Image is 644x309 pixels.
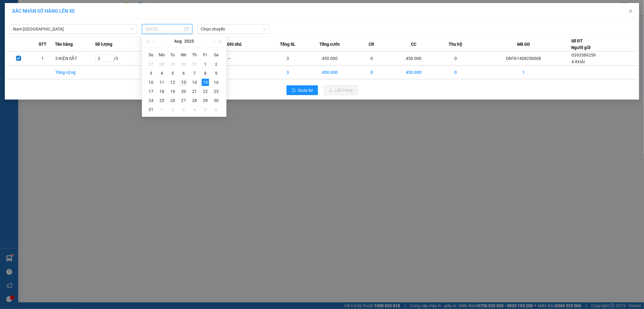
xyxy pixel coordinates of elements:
div: 11 [158,79,165,86]
td: 2025-08-23 [211,87,222,96]
td: 2025-07-30 [178,60,189,69]
button: Close [622,3,639,20]
td: 2025-09-04 [189,105,200,114]
div: 7 [191,70,198,77]
th: We [178,50,189,60]
div: 22 [202,88,209,95]
td: 2025-09-01 [156,105,167,114]
td: 2025-08-31 [146,105,156,114]
div: 1 [158,106,165,113]
div: 1 [202,61,209,68]
span: Ghi chú [227,41,242,48]
div: 13 [180,79,187,86]
td: 2025-08-18 [156,87,167,96]
th: Fr [200,50,211,60]
td: 1 [476,66,571,79]
span: Chọn chuyến [201,25,266,34]
td: 2025-09-03 [178,105,189,114]
div: 3 [147,70,155,77]
span: A KHẢI [572,59,585,64]
span: Mã GD [517,41,530,48]
td: / 3 [95,51,146,66]
div: 28 [158,61,165,68]
div: 27 [180,97,187,104]
div: 4 [191,106,198,113]
td: 0 [351,66,392,79]
div: 18 [158,88,165,95]
td: 2025-09-02 [167,105,178,114]
div: 15 [202,79,209,86]
td: 0 [351,51,392,66]
div: 9 [213,70,220,77]
span: XÁC NHẬN SỐ HÀNG LÊN XE [12,8,75,14]
td: 2025-08-13 [178,78,189,87]
div: 28 [191,97,198,104]
td: 2025-08-21 [189,87,200,96]
div: 27 [147,61,155,68]
div: 16 [213,79,220,86]
td: 2025-08-16 [211,78,222,87]
div: 10 [147,79,155,86]
td: DNTK1408250008 [476,51,571,66]
td: 2025-08-03 [146,69,156,78]
td: 1 [30,51,55,66]
td: 2025-08-15 [200,78,211,87]
td: 2025-08-14 [189,78,200,87]
div: 30 [213,97,220,104]
td: 2025-08-07 [189,69,200,78]
td: 2025-08-29 [200,96,211,105]
span: Quay lại [298,87,313,94]
span: Tên hàng [55,41,73,48]
div: 17 [147,88,155,95]
div: 23 [213,88,220,95]
td: 2025-08-26 [167,96,178,105]
td: 0 [436,51,476,66]
td: 2025-07-27 [146,60,156,69]
td: Tổng cộng [55,66,95,79]
div: 30 [180,61,187,68]
div: Số ĐT Người gửi [571,38,591,51]
span: CC [411,41,416,48]
td: 2025-08-20 [178,87,189,96]
button: Aug [174,35,182,47]
span: Nam Trung Bắc QL1A [13,25,133,34]
div: 29 [202,97,209,104]
button: rollbackQuay lại [287,85,318,95]
span: rollback [291,88,296,93]
input: 15/08/2025 [146,26,183,32]
div: 5 [169,70,176,77]
div: 26 [169,97,176,104]
td: 2025-08-19 [167,87,178,96]
td: 2025-08-27 [178,96,189,105]
button: uploadLên hàng [324,85,358,95]
th: Sa [211,50,222,60]
td: 2025-08-11 [156,78,167,87]
span: close [628,9,633,14]
div: 2 [213,61,220,68]
div: 21 [191,88,198,95]
th: Tu [167,50,178,60]
span: Tổng SL [280,41,295,48]
td: 3 [268,66,308,79]
div: 3 [180,106,187,113]
div: 19 [169,88,176,95]
div: 20 [180,88,187,95]
div: 5 [202,106,209,113]
td: 2025-07-29 [167,60,178,69]
div: 24 [147,97,155,104]
td: 2025-08-24 [146,96,156,105]
span: CR [369,41,374,48]
th: Su [146,50,156,60]
td: 2025-08-05 [167,69,178,78]
td: 2025-08-22 [200,87,211,96]
td: 2025-08-10 [146,78,156,87]
td: 3 KIỆN SẮT [55,51,95,66]
td: 2025-08-28 [189,96,200,105]
td: 2025-08-02 [211,60,222,69]
td: 2025-08-25 [156,96,167,105]
div: 14 [191,79,198,86]
div: 4 [158,70,165,77]
td: 2025-08-01 [200,60,211,69]
span: Thu hộ [449,41,463,48]
span: 0393589259 [572,53,596,58]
